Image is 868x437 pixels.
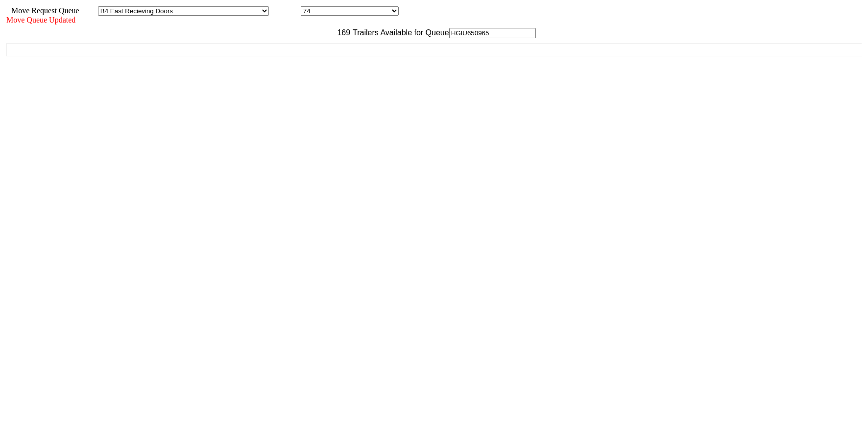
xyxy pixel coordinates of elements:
span: Move Request Queue [6,6,79,15]
span: Trailers Available for Queue [350,28,449,37]
span: Move Queue Updated [6,16,75,24]
span: Area [81,6,96,15]
input: Filter Available Trailers [449,28,536,38]
span: Location [271,6,299,15]
span: 169 [332,28,350,37]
